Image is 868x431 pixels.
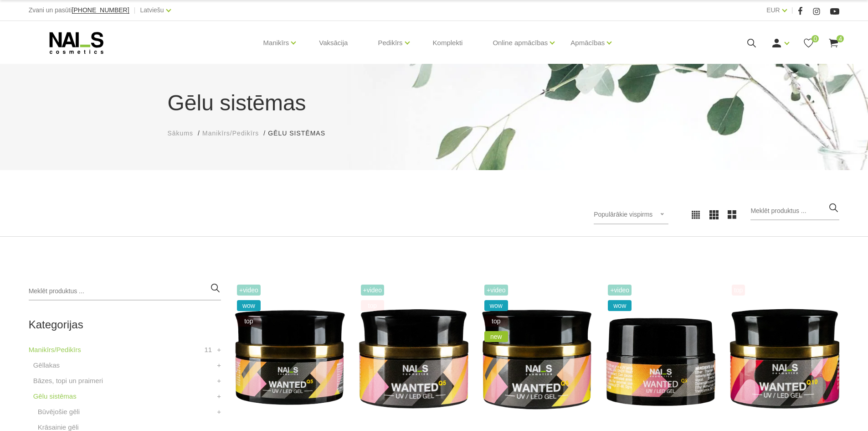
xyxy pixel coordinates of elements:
span: Manikīrs/Pedikīrs [202,130,259,137]
a: EUR [766,5,780,16]
input: Meklēt produktus ... [750,202,839,220]
span: 0 [812,35,819,42]
span: 11 [204,344,212,355]
span: Populārākie vispirms [594,211,652,218]
a: Būvējošie gēli [38,406,80,417]
span: top [361,300,385,311]
span: +Video [608,285,632,296]
span: wow [237,300,261,311]
a: + [217,344,221,355]
span: top [732,285,745,296]
span: 4 [837,35,844,42]
a: Komplekti [426,21,470,65]
a: Manikīrs/Pedikīrs [29,344,81,355]
a: Manikīrs [263,25,289,61]
span: +Video [237,285,261,296]
li: Gēlu sistēmas [268,129,334,138]
span: +Video [484,285,508,296]
a: + [217,360,221,371]
span: | [791,5,793,16]
a: Sākums [168,129,194,138]
span: top [237,316,261,327]
a: Manikīrs/Pedikīrs [202,129,259,138]
div: Zvani un pasūti [29,5,129,16]
a: 0 [803,37,814,49]
h1: Gēlu sistēmas [168,87,701,119]
input: Meklēt produktus ... [29,282,221,301]
a: Latviešu [140,5,164,16]
a: Pedikīrs [378,25,402,61]
a: Bāzes, topi un praimeri [33,375,103,386]
a: [PHONE_NUMBER] [72,7,129,14]
span: wow [484,300,508,311]
h2: Kategorijas [29,319,221,331]
a: Gēlu sistēmas [33,391,77,402]
a: 4 [828,37,839,49]
span: top [484,316,508,327]
span: +Video [361,285,385,296]
a: Online apmācības [493,25,548,61]
span: wow [608,300,632,311]
a: Apmācības [570,25,605,61]
a: + [217,375,221,386]
a: + [217,391,221,402]
a: Gēllakas [33,360,60,371]
span: Sākums [168,130,194,137]
span: | [134,5,136,16]
a: + [217,406,221,417]
a: Vaksācija [312,21,355,65]
span: new [484,331,508,342]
